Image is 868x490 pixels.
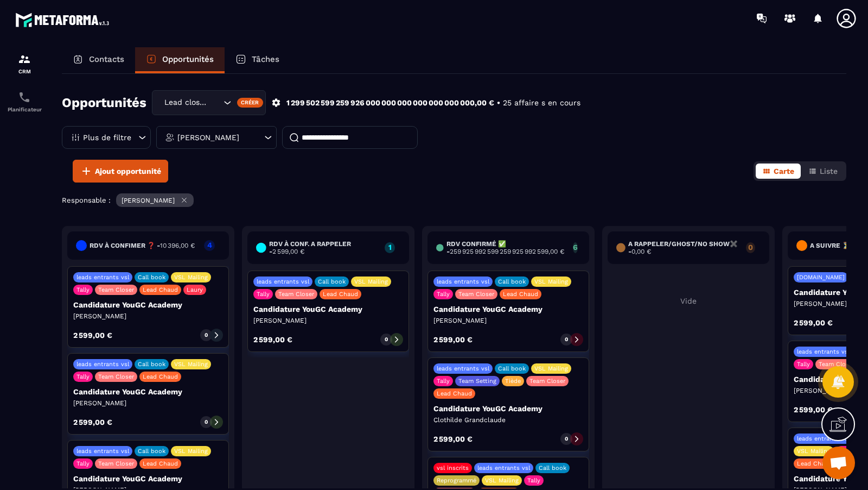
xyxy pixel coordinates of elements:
p: Tally [257,291,270,298]
p: 1 [385,243,395,251]
p: Candidature YouGC Academy [73,300,223,309]
p: vsl inscrits [437,464,469,472]
button: Carte [756,164,801,179]
img: logo [15,10,113,30]
p: Tally [76,460,90,467]
p: Planificateur [3,106,46,112]
h6: RDV à conf. A RAPPELER - [269,240,380,255]
p: VSL Mailing [485,477,519,484]
p: [PERSON_NAME] [253,316,403,325]
p: 0 [205,331,208,339]
p: [DOMAIN_NAME] [797,274,845,281]
input: Search for option [210,97,221,109]
p: Tally [76,286,90,293]
p: Tâches [252,54,279,64]
p: Tally [527,477,540,484]
a: schedulerschedulerPlanificateur [3,83,46,121]
p: 0 [565,435,568,443]
p: Lead Chaud [503,291,538,298]
p: Vide [608,297,769,305]
p: • [497,98,500,108]
p: Plus de filtre [83,134,131,141]
p: Lead Chaud [143,286,178,293]
p: 2 599,00 € [794,406,833,413]
p: Call book [138,361,165,368]
p: Reprogrammé [437,477,476,484]
p: Lead Chaud [143,460,178,467]
a: Tâches [225,47,290,73]
p: Candidature YouGC Academy [73,474,223,483]
h6: A RAPPELER/GHOST/NO SHOW✖️ - [628,240,741,255]
div: Search for option [152,90,266,115]
span: 0,00 € [631,248,651,255]
p: [PERSON_NAME] [177,134,239,141]
p: 0 [746,243,755,251]
p: Team Closer [529,378,565,385]
span: Lead closing [162,97,210,109]
p: Team Closer [458,291,494,298]
p: VSL Mailing [354,278,388,285]
p: Team Closer [98,460,134,467]
p: 2 599,00 € [73,331,112,339]
p: Lead Chaud [797,460,832,467]
p: Lead Chaud [437,390,472,397]
p: CRM [3,68,46,74]
span: 10 396,00 € [160,242,195,249]
p: [PERSON_NAME] [73,312,223,321]
h2: Opportunités [62,92,146,114]
p: leads entrants vsl [257,278,309,285]
img: formation [18,53,31,66]
p: Tally [797,361,810,368]
span: Carte [774,167,794,175]
p: VSL Mailing [534,365,568,372]
p: Call book [318,278,346,285]
p: VSL Mailing [174,361,208,368]
p: Call book [498,278,526,285]
span: Liste [820,167,838,175]
p: [PERSON_NAME] [73,399,223,407]
p: leads entrants vsl [437,278,489,285]
p: Opportunités [162,54,214,64]
div: Ouvrir le chat [822,447,855,479]
p: Laury [187,286,203,293]
p: 2 599,00 € [433,336,473,343]
p: VSL Mailing [174,274,208,281]
div: Créer [237,98,264,108]
p: 0 [565,336,568,343]
p: leads entrants vsl [76,361,129,368]
p: 2 599,00 € [794,319,833,326]
p: Tally [437,291,450,298]
p: [PERSON_NAME] [122,197,175,204]
p: 4 [204,241,215,249]
p: VSL Mailing [534,278,568,285]
p: 0 [385,336,388,343]
p: leads entrants vsl [76,448,129,455]
p: Tally [76,373,90,380]
p: Candidature YouGC Academy [433,305,583,313]
p: Team Closer [819,361,854,368]
p: Candidature YouGC Academy [433,404,583,413]
p: Candidature YouGC Academy [253,305,403,313]
p: [PERSON_NAME] [433,316,583,325]
p: 2 599,00 € [253,336,292,343]
p: Clothilde Grandclaude [433,416,583,424]
p: 1 299 502 599 259 926 000 000 000 000 000 000 000,00 € [286,98,494,108]
p: Call book [138,448,165,455]
p: Call book [539,464,566,472]
a: Opportunités [135,47,225,73]
p: Candidature YouGC Academy [73,387,223,396]
a: formationformationCRM [3,45,46,83]
p: Tally [437,378,450,385]
p: Team Setting [458,378,496,385]
p: Lead Chaud [323,291,358,298]
h6: Rdv confirmé ✅ - [446,240,567,255]
p: leads entrants vsl [76,274,129,281]
p: leads entrants vsl [437,365,489,372]
h6: RDV à confimer ❓ - [90,242,195,249]
img: scheduler [18,91,31,104]
p: Team Closer [98,286,134,293]
p: Call book [498,365,526,372]
p: VSL Mailing [174,448,208,455]
p: Responsable : [62,196,111,204]
p: Lead Chaud [143,373,178,380]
